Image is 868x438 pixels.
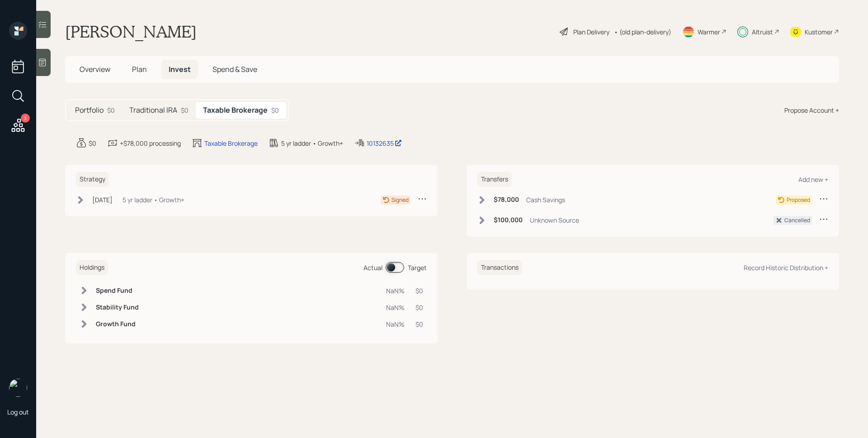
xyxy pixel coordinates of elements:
[415,303,423,312] div: $0
[181,105,189,115] div: $0
[76,172,109,187] h6: Strategy
[132,64,147,74] span: Plan
[96,287,139,295] h6: Spend Fund
[787,196,810,204] div: Proposed
[75,106,104,114] h5: Portfolio
[9,379,27,397] img: james-distasi-headshot.png
[96,320,139,328] h6: Growth Fund
[415,319,423,329] div: $0
[212,64,257,74] span: Spend & Save
[477,172,512,187] h6: Transfers
[123,195,184,205] div: 5 yr ladder • Growth+
[573,27,609,37] div: Plan Delivery
[415,286,423,295] div: $0
[798,175,828,184] div: Add new +
[367,138,402,148] div: 10132635
[744,263,828,272] div: Record Historic Distribution +
[281,138,343,148] div: 5 yr ladder • Growth+
[477,260,522,275] h6: Transactions
[203,106,268,114] h5: Taxable Brokerage
[204,138,258,148] div: Taxable Brokerage
[80,64,110,74] span: Overview
[107,105,115,115] div: $0
[784,216,810,224] div: Cancelled
[752,27,773,37] div: Altruist
[386,286,405,295] div: NaN%
[784,105,839,115] div: Propose Account +
[386,319,405,329] div: NaN%
[169,64,191,74] span: Invest
[76,260,108,275] h6: Holdings
[65,22,197,42] h1: [PERSON_NAME]
[494,196,519,204] h6: $78,000
[21,114,30,123] div: 3
[408,263,427,272] div: Target
[392,196,409,204] div: Signed
[92,195,113,205] div: [DATE]
[120,138,181,148] div: +$78,000 processing
[89,138,96,148] div: $0
[805,27,833,37] div: Kustomer
[271,105,279,115] div: $0
[530,215,579,225] div: Unknown Source
[526,195,565,205] div: Cash Savings
[614,27,671,37] div: • (old plan-delivery)
[96,304,139,311] h6: Stability Fund
[386,303,405,312] div: NaN%
[363,263,382,272] div: Actual
[698,27,720,37] div: Warmer
[129,106,177,114] h5: Traditional IRA
[7,408,29,416] div: Log out
[494,216,523,224] h6: $100,000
